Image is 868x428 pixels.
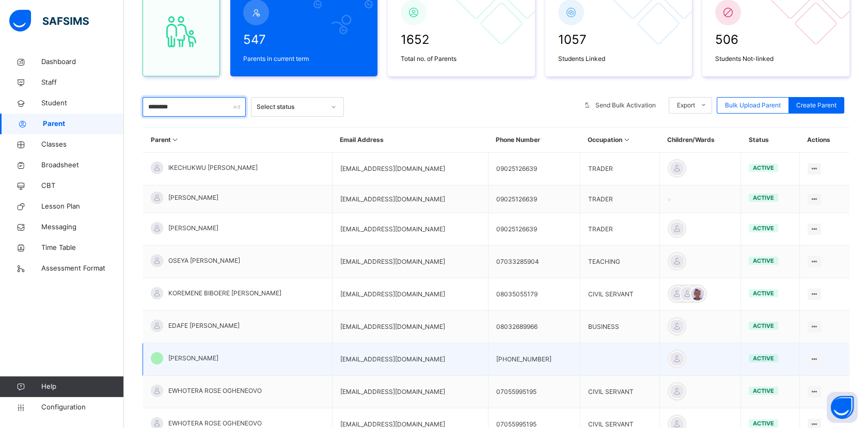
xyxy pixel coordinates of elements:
td: 07055995195 [488,376,580,408]
span: Time Table [41,243,124,253]
td: [EMAIL_ADDRESS][DOMAIN_NAME] [332,278,488,311]
span: active [753,257,774,264]
th: Parent [143,128,333,153]
span: active [753,355,774,362]
span: 506 [715,30,837,49]
th: Children/Wards [659,128,741,153]
th: Actions [799,128,849,153]
td: 09025126639 [488,153,580,185]
td: [EMAIL_ADDRESS][DOMAIN_NAME] [332,246,488,278]
div: Select status [257,102,325,112]
span: 1057 [558,30,680,49]
td: [PHONE_NUMBER] [488,343,580,376]
span: active [753,387,774,394]
span: active [753,420,774,427]
span: OSEYA [PERSON_NAME] [168,256,240,265]
span: active [753,225,774,232]
span: Send Bulk Activation [595,101,656,110]
span: EWHOTERA ROSE OGHENEOVO [168,419,262,428]
i: Sort in Ascending Order [622,136,631,144]
th: Occupation [580,128,659,153]
span: CBT [41,181,124,191]
td: [EMAIL_ADDRESS][DOMAIN_NAME] [332,185,488,213]
span: Students Linked [558,54,680,64]
span: EDAFE [PERSON_NAME] [168,321,240,330]
span: Parent [43,119,124,129]
th: Email Address [332,128,488,153]
span: Configuration [41,402,123,413]
td: [EMAIL_ADDRESS][DOMAIN_NAME] [332,343,488,376]
span: [PERSON_NAME] [168,224,218,233]
th: Status [741,128,800,153]
span: Parents in current term [243,54,365,64]
span: Bulk Upload Parent [725,101,781,110]
span: Help [41,382,123,392]
td: 08032689966 [488,311,580,343]
span: EWHOTERA ROSE OGHENEOVO [168,386,262,395]
span: KOREMENE BIBOERE [PERSON_NAME] [168,289,281,298]
span: Assessment Format [41,263,124,274]
span: IKECHUKWU [PERSON_NAME] [168,163,258,172]
td: 09025126639 [488,185,580,213]
td: CIVIL SERVANT [580,278,659,311]
span: active [753,322,774,329]
span: Dashboard [41,57,124,67]
span: Students Not-linked [715,54,837,64]
span: active [753,194,774,201]
span: [PERSON_NAME] [168,193,218,202]
img: safsims [9,10,89,31]
span: active [753,164,774,171]
td: TRADER [580,185,659,213]
i: Sort in Ascending Order [171,136,180,144]
span: Student [41,98,124,108]
td: BUSINESS [580,311,659,343]
span: [PERSON_NAME] [168,354,218,363]
th: Phone Number [488,128,580,153]
td: [EMAIL_ADDRESS][DOMAIN_NAME] [332,153,488,185]
span: 547 [243,30,365,49]
span: Create Parent [796,101,837,110]
span: Staff [41,77,124,88]
span: active [753,290,774,297]
td: 08035055179 [488,278,580,311]
td: [EMAIL_ADDRESS][DOMAIN_NAME] [332,376,488,408]
td: [EMAIL_ADDRESS][DOMAIN_NAME] [332,311,488,343]
span: Broadsheet [41,160,124,170]
span: Classes [41,139,124,150]
span: 1652 [401,30,522,49]
td: 09025126639 [488,213,580,246]
td: TRADER [580,213,659,246]
td: 07033285904 [488,246,580,278]
span: Total no. of Parents [401,54,522,64]
td: CIVIL SERVANT [580,376,659,408]
td: [EMAIL_ADDRESS][DOMAIN_NAME] [332,213,488,246]
span: Messaging [41,222,124,232]
td: TEACHING [580,246,659,278]
span: Lesson Plan [41,201,124,212]
button: Open asap [827,392,858,423]
td: TRADER [580,153,659,185]
span: Export [677,101,695,110]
